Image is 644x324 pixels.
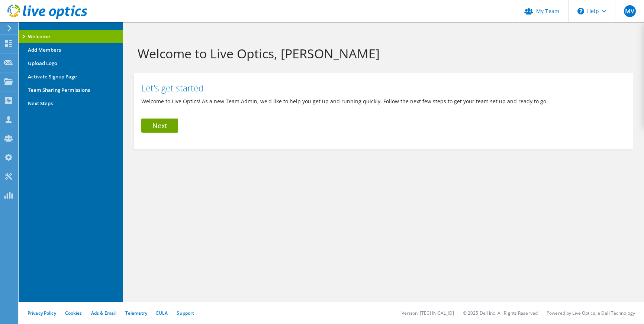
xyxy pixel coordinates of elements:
h1: Welcome to Live Optics, [PERSON_NAME] [138,46,625,61]
span: MV [624,5,636,17]
a: Cookies [65,310,82,316]
li: Next Steps [19,97,123,110]
li: Welcome [19,30,123,43]
a: Privacy Policy [28,310,56,316]
li: Add Members [19,43,123,56]
a: Ads & Email [91,310,116,316]
li: Version: [TECHNICAL_ID] [402,310,454,316]
a: Support [177,310,194,316]
li: Activate Signup Page [19,70,123,83]
a: Telemetry [125,310,147,316]
li: Powered by Live Optics, a Dell Technology [547,310,635,316]
li: © 2025 Dell Inc. All Rights Reserved [463,310,538,316]
li: Team Sharing Permissions [19,83,123,97]
p: Welcome to Live Optics! As a new Team Admin, we'd like to help you get up and running quickly. Fo... [141,97,625,106]
a: EULA [156,310,168,316]
a: Next [141,119,178,133]
h2: Let's get started [141,84,625,92]
svg: \n [577,8,584,14]
li: Upload Logo [19,56,123,70]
